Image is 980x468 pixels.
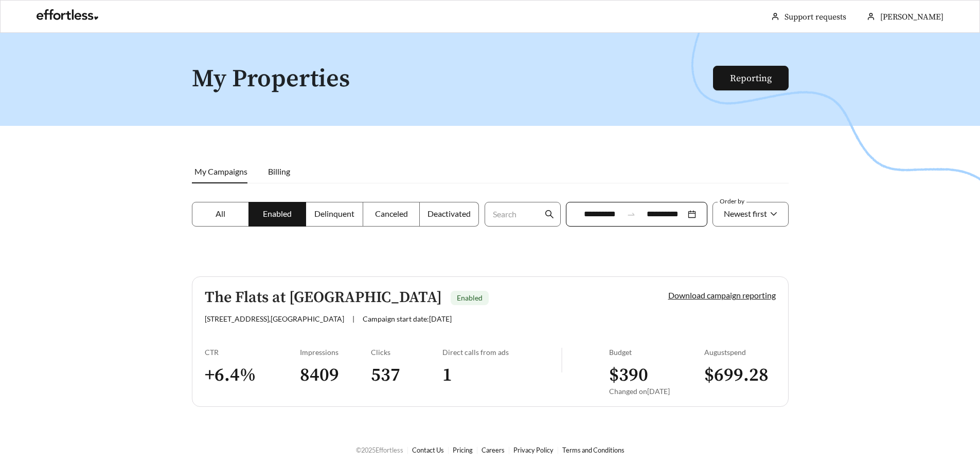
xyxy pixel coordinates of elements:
img: line [561,348,562,372]
span: search [545,210,554,219]
a: Support requests [785,12,846,22]
span: Billing [268,166,290,176]
div: Clicks [371,348,442,357]
a: Reporting [730,72,772,84]
a: Download campaign reporting [668,290,776,300]
span: [PERSON_NAME] [880,12,943,22]
span: Canceled [375,209,408,218]
div: Budget [609,348,704,357]
span: Delinquent [314,209,354,218]
div: CTR [205,348,300,357]
span: Newest first [724,209,767,218]
a: The Flats at [GEOGRAPHIC_DATA]Enabled[STREET_ADDRESS],[GEOGRAPHIC_DATA]|Campaign start date:[DATE... [192,276,789,407]
span: swap-right [627,210,636,219]
h3: $ 390 [609,364,704,387]
h1: My Properties [192,66,714,93]
div: Direct calls from ads [442,348,561,357]
span: Campaign start date: [DATE] [363,314,452,323]
span: to [627,210,636,219]
h3: 8409 [300,364,371,387]
span: Deactivated [427,209,471,218]
span: Enabled [457,293,483,302]
div: August spend [704,348,776,357]
span: | [352,314,354,323]
button: Reporting [713,66,789,90]
h3: 537 [371,364,442,387]
span: Enabled [263,209,292,218]
div: Changed on [DATE] [609,387,704,396]
span: My Campaigns [194,166,247,176]
h3: 1 [442,364,561,387]
h5: The Flats at [GEOGRAPHIC_DATA] [205,289,442,306]
h3: + 6.4 % [205,364,300,387]
span: [STREET_ADDRESS] , [GEOGRAPHIC_DATA] [205,314,344,323]
div: Impressions [300,348,371,357]
span: All [216,209,225,218]
h3: $ 699.28 [704,364,776,387]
